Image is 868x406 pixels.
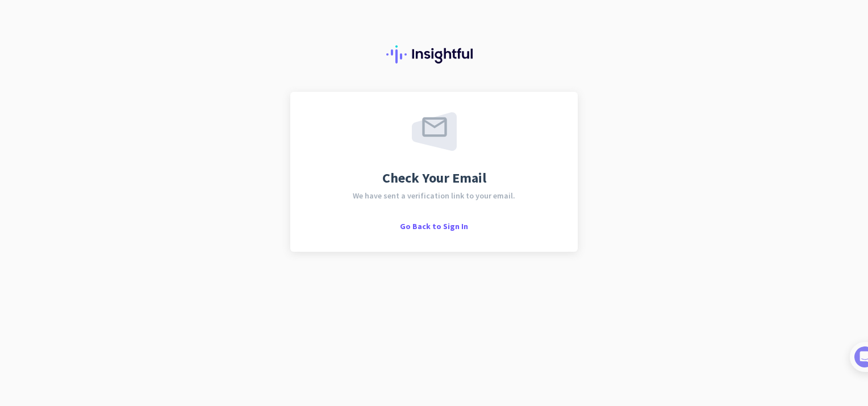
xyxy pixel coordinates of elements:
span: Check Your Email [382,171,486,185]
img: email-sent [412,112,457,151]
img: Insightful [386,45,482,64]
span: Go Back to Sign In [400,221,468,231]
span: We have sent a verification link to your email. [353,192,515,200]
